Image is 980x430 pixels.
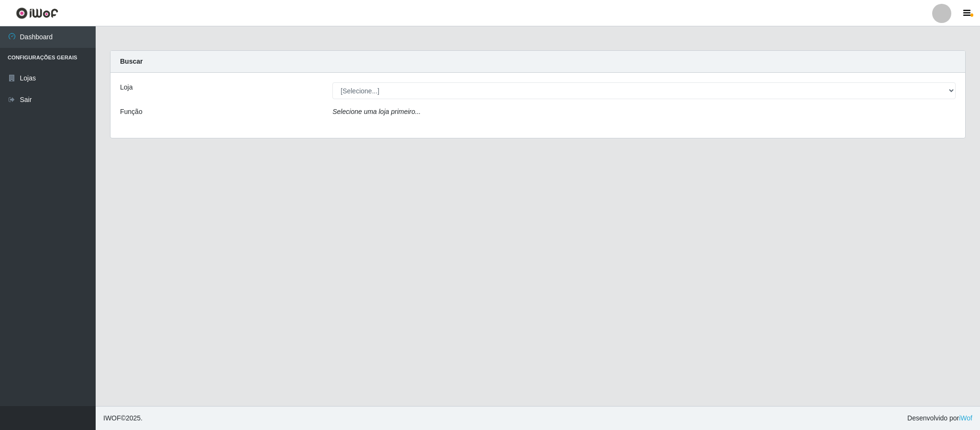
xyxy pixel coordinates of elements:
[332,108,420,115] i: Selecione uma loja primeiro...
[103,413,143,423] span: © 2025 .
[959,414,972,422] a: iWof
[120,57,143,65] strong: Buscar
[120,107,143,117] label: Função
[103,414,121,422] span: IWOF
[16,7,58,19] img: CoreUI Logo
[907,413,972,423] span: Desenvolvido por
[120,82,132,92] label: Loja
